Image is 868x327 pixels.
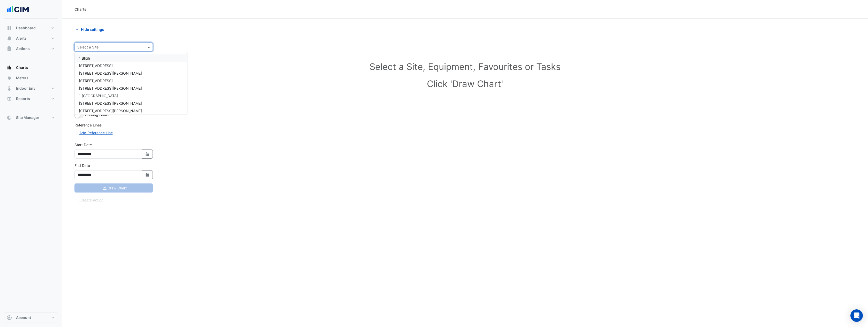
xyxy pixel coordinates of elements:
[74,6,86,12] div: Charts
[4,94,58,104] button: Reports
[850,309,863,322] div: Open Intercom Messenger
[74,52,187,115] ng-dropdown-panel: Options list
[79,109,142,113] span: [STREET_ADDRESS][PERSON_NAME]
[4,33,58,44] button: Alerts
[4,112,58,123] button: Site Manager
[7,75,12,81] app-icon: Meters
[74,122,102,128] label: Reference Lines
[74,142,92,147] label: Start Date
[7,46,12,51] app-icon: Actions
[74,25,108,34] button: Hide settings
[16,36,27,41] span: Alerts
[85,112,109,117] span: Working Hours
[74,130,113,136] button: Add Reference Line
[6,4,29,15] img: Company Logo
[16,46,30,51] span: Actions
[16,115,39,120] span: Site Manager
[7,96,12,101] app-icon: Reports
[145,152,150,156] fa-icon: Select Date
[4,62,58,73] button: Charts
[4,44,58,54] button: Actions
[7,65,12,70] app-icon: Charts
[16,75,28,81] span: Meters
[7,25,12,31] app-icon: Dashboard
[16,86,35,91] span: Indoor Env
[79,63,113,68] span: [STREET_ADDRESS]
[4,73,58,83] button: Meters
[4,23,58,33] button: Dashboard
[79,94,118,98] span: 1 [GEOGRAPHIC_DATA]
[79,79,113,83] span: [STREET_ADDRESS]
[16,65,28,70] span: Charts
[7,36,12,41] app-icon: Alerts
[79,101,142,105] span: [STREET_ADDRESS][PERSON_NAME]
[16,315,31,320] span: Account
[74,197,104,202] app-escalated-ticket-create-button: Please correct errors first
[16,25,36,31] span: Dashboard
[7,86,12,91] app-icon: Indoor Env
[81,27,104,32] span: Hide settings
[4,83,58,94] button: Indoor Env
[79,56,90,60] span: 1 Bligh
[74,163,90,168] label: End Date
[4,312,58,323] button: Account
[86,61,844,72] h1: Select a Site, Equipment, Favourites or Tasks
[145,173,150,177] fa-icon: Select Date
[16,96,30,101] span: Reports
[86,78,844,89] h1: Click 'Draw Chart'
[79,86,142,90] span: [STREET_ADDRESS][PERSON_NAME]
[79,71,142,75] span: [STREET_ADDRESS][PERSON_NAME]
[7,115,12,120] app-icon: Site Manager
